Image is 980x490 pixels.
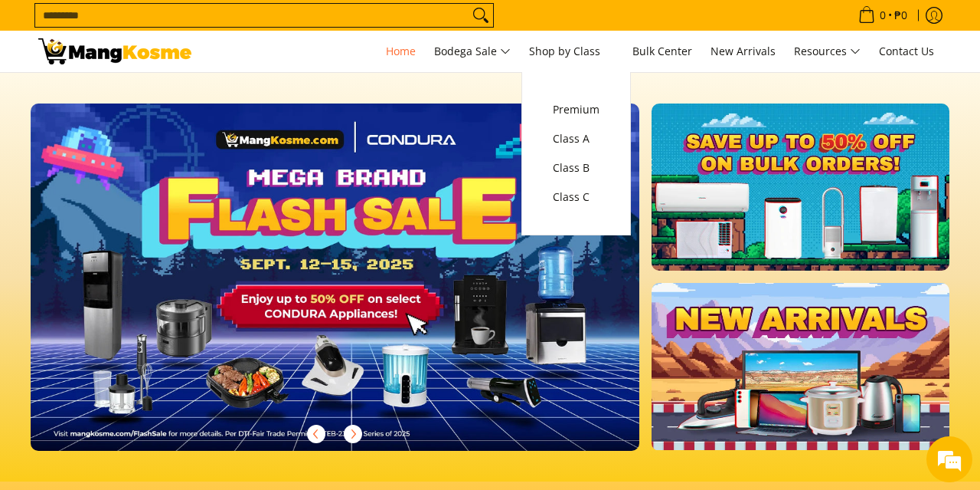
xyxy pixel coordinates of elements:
[31,104,639,451] img: Desktop homepage 29339654 2507 42fb b9ff a0650d39e9ed
[469,4,493,27] button: Search
[553,100,599,120] span: Premium
[553,159,599,178] span: Class B
[545,95,607,124] a: Premium
[710,44,776,58] span: New Arrivals
[553,130,599,149] span: Class A
[892,10,910,21] span: ₱0
[336,417,370,451] button: Next
[703,31,783,72] a: New Arrivals
[38,38,191,64] img: Mang Kosme: Your Home Appliances Warehouse Sale Partner!
[625,31,700,72] a: Bulk Center
[545,183,607,212] a: Class C
[786,31,868,72] a: Resources
[434,42,511,61] span: Bodega Sale
[426,31,518,72] a: Bodega Sale
[871,31,942,72] a: Contact Us
[529,42,614,61] span: Shop by Class
[378,31,423,72] a: Home
[521,31,622,72] a: Shop by Class
[545,124,607,153] a: Class A
[632,44,692,58] span: Bulk Center
[299,417,333,451] button: Previous
[553,188,599,207] span: Class C
[877,10,888,21] span: 0
[879,44,934,58] span: Contact Us
[386,44,416,58] span: Home
[794,42,861,61] span: Resources
[854,7,912,24] span: •
[207,31,942,72] nav: Main Menu
[545,153,607,183] a: Class B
